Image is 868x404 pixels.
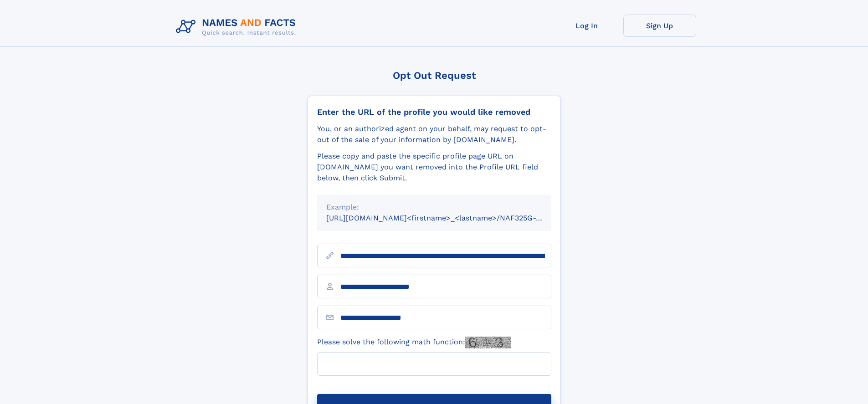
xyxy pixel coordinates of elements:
div: Please copy and paste the specific profile page URL on [DOMAIN_NAME] you want removed into the Pr... [317,151,551,184]
label: Please solve the following math function: [317,337,511,348]
a: Sign Up [623,15,696,37]
small: [URL][DOMAIN_NAME]<firstname>_<lastname>/NAF325G-xxxxxxxx [326,214,569,222]
div: Example: [326,202,542,213]
a: Log In [550,15,623,37]
img: Logo Names and Facts [172,15,303,39]
div: Opt Out Request [308,70,561,81]
div: You, or an authorized agent on your behalf, may request to opt-out of the sale of your informatio... [317,123,551,145]
div: Enter the URL of the profile you would like removed [317,107,551,117]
